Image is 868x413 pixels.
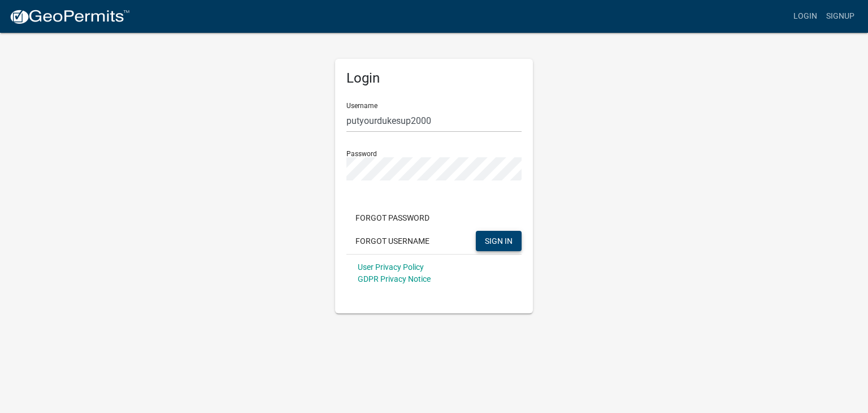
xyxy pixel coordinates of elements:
[346,231,439,251] button: Forgot Username
[485,236,513,245] span: SIGN IN
[822,6,859,27] a: Signup
[358,274,431,283] a: GDPR Privacy Notice
[346,70,522,87] h5: Login
[789,6,822,27] a: Login
[346,208,439,228] button: Forgot Password
[358,263,424,272] a: User Privacy Policy
[476,231,522,251] button: SIGN IN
